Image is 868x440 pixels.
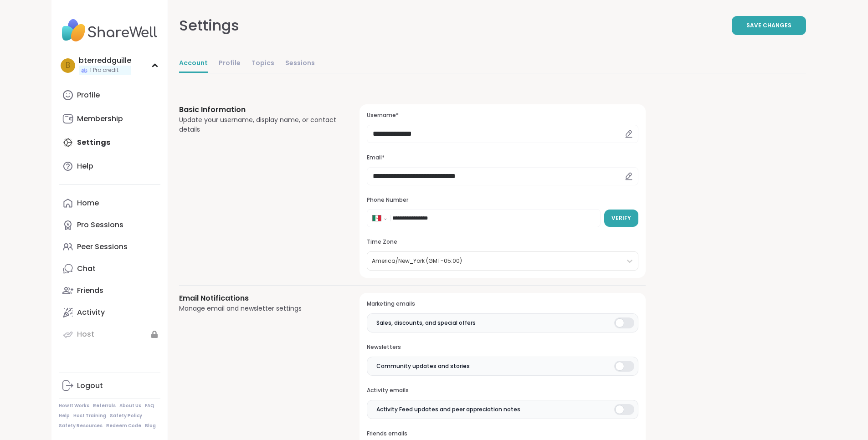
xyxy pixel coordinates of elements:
span: Activity Feed updates and peer appreciation notes [376,405,520,414]
a: Peer Sessions [59,236,160,258]
span: 1 Pro credit [90,67,118,74]
h3: Email Notifications [179,293,338,304]
button: Save Changes [732,16,806,35]
span: b [66,60,70,72]
a: Membership [59,108,160,130]
a: FAQ [145,403,154,409]
div: Membership [77,114,123,124]
h3: Time Zone [367,238,638,246]
span: Verify [611,214,631,222]
div: Peer Sessions [77,242,128,252]
a: Host [59,323,160,345]
a: Topics [252,55,274,73]
a: Safety Resources [59,423,103,429]
a: Sessions [285,55,315,73]
a: Home [59,192,160,214]
img: ShareWell Nav Logo [59,15,160,46]
h3: Phone Number [367,196,638,204]
a: Pro Sessions [59,214,160,236]
a: About Us [119,403,141,409]
h3: Activity emails [367,387,638,394]
a: Referrals [93,403,116,409]
div: Home [77,198,99,208]
button: Verify [604,210,638,227]
a: Logout [59,375,160,397]
a: Activity [59,302,160,323]
h3: Newsletters [367,343,638,351]
a: Help [59,155,160,177]
a: Friends [59,280,160,302]
h3: Username* [367,112,638,119]
a: Chat [59,258,160,280]
div: Pro Sessions [77,220,123,230]
div: Logout [77,381,103,391]
h3: Marketing emails [367,300,638,308]
div: Manage email and newsletter settings [179,304,338,313]
span: Save Changes [746,21,791,30]
a: Safety Policy [110,413,142,419]
a: Account [179,55,208,73]
div: Host [77,329,94,339]
h3: Email* [367,154,638,162]
div: Activity [77,307,105,317]
a: Help [59,413,70,419]
a: How It Works [59,403,89,409]
span: Community updates and stories [376,362,470,370]
div: Update your username, display name, or contact details [179,115,338,134]
div: Friends [77,286,103,296]
span: Sales, discounts, and special offers [376,319,476,327]
a: Redeem Code [106,423,141,429]
a: Profile [59,84,160,106]
div: Help [77,161,93,171]
h3: Friends emails [367,430,638,438]
div: Settings [179,15,239,36]
a: Host Training [73,413,106,419]
a: Profile [219,55,241,73]
a: Blog [145,423,156,429]
div: Chat [77,264,96,274]
div: bterreddguille [79,56,131,66]
div: Profile [77,90,100,100]
h3: Basic Information [179,104,338,115]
